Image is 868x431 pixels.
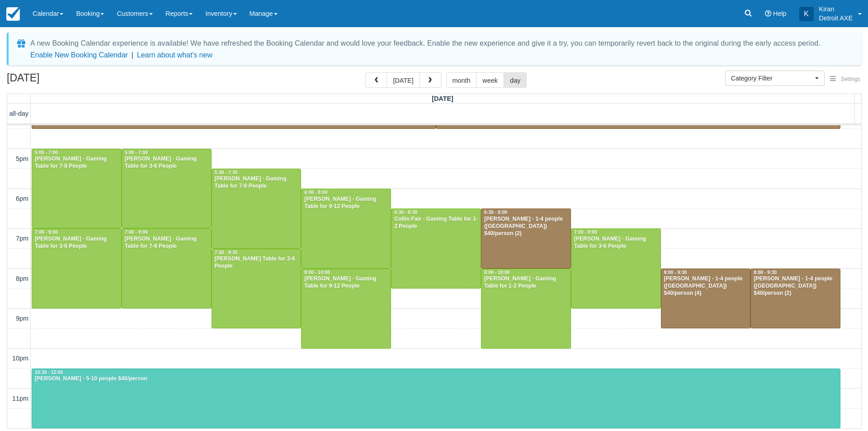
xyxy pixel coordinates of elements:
[481,208,571,269] a: 6:30 - 8:00[PERSON_NAME] - 1-4 people ([GEOGRAPHIC_DATA]) $40/person (2)
[124,156,209,170] div: [PERSON_NAME] - Gaming Table for 3-6 People
[132,51,133,59] span: |
[394,210,417,215] span: 6:30 - 8:30
[32,228,122,308] a: 7:00 - 9:00[PERSON_NAME] - Gaming Table for 3-6 People
[35,150,58,155] span: 5:00 - 7:00
[725,71,825,86] button: Category Filter
[34,156,119,170] div: [PERSON_NAME] - Gaming Table for 7-8 People
[16,195,28,202] span: 6pm
[6,7,20,21] img: checkfront-main-nav-mini-logo.png
[301,269,391,349] a: 8:00 - 10:00[PERSON_NAME] - Gaming Table for 9-12 People
[16,275,28,282] span: 8pm
[125,230,148,235] span: 7:00 - 9:00
[304,196,388,210] div: [PERSON_NAME] - Gaming Table for 9-12 People
[16,235,28,242] span: 7pm
[387,72,420,88] button: [DATE]
[731,74,813,83] span: Category Filter
[825,73,866,86] button: Settings
[476,72,504,88] button: week
[750,269,840,329] a: 8:00 - 9:30[PERSON_NAME] - 1-4 people ([GEOGRAPHIC_DATA]) $40/person (2)
[819,14,853,23] p: Detroit AXE
[137,51,212,59] a: Learn about what's new
[661,269,751,329] a: 8:00 - 9:30[PERSON_NAME] - 1-4 people ([GEOGRAPHIC_DATA]) $40/person (4)
[35,370,63,375] span: 10:30 - 12:00
[214,175,299,190] div: [PERSON_NAME] - Gaming Table for 7-8 People
[484,275,568,290] div: [PERSON_NAME] - Gaming Table for 1-2 People
[304,275,388,290] div: [PERSON_NAME] - Gaming Table for 9-12 People
[571,228,661,308] a: 7:00 - 9:00[PERSON_NAME] - Gaming Table for 3-6 People
[212,169,302,249] a: 5:30 - 7:30[PERSON_NAME] - Gaming Table for 7-8 People
[484,210,507,215] span: 6:30 - 8:00
[574,230,597,235] span: 7:00 - 9:00
[574,236,658,250] div: [PERSON_NAME] - Gaming Table for 3-6 People
[34,375,838,383] div: [PERSON_NAME] - 5-10 people $40/person
[841,76,860,82] span: Settings
[391,208,481,289] a: 6:30 - 8:30Collin Fair - Gaming Table for 1-2 People
[799,7,814,21] div: K
[301,189,391,269] a: 6:00 - 8:00[PERSON_NAME] - Gaming Table for 9-12 People
[7,72,121,89] h2: [DATE]
[9,110,28,117] span: all-day
[304,270,330,275] span: 8:00 - 10:00
[484,270,510,275] span: 8:00 - 10:00
[765,10,771,17] i: Help
[304,190,327,195] span: 6:00 - 8:00
[753,275,838,297] div: [PERSON_NAME] - 1-4 people ([GEOGRAPHIC_DATA]) $40/person (2)
[12,355,28,362] span: 10pm
[664,270,687,275] span: 8:00 - 9:30
[30,51,128,60] button: Enable New Booking Calendar
[16,155,28,162] span: 5pm
[125,150,148,155] span: 5:00 - 7:00
[30,38,821,49] div: A new Booking Calendar experience is available! We have refreshed the Booking Calendar and would ...
[446,72,477,88] button: month
[214,256,299,270] div: [PERSON_NAME] Table for 3-6 People
[664,275,748,297] div: [PERSON_NAME] - 1-4 people ([GEOGRAPHIC_DATA]) $40/person (4)
[16,315,28,322] span: 9pm
[32,149,122,229] a: 5:00 - 7:00[PERSON_NAME] - Gaming Table for 7-8 People
[122,149,212,229] a: 5:00 - 7:00[PERSON_NAME] - Gaming Table for 3-6 People
[819,5,853,14] p: Kiran
[12,395,28,402] span: 11pm
[481,269,571,349] a: 8:00 - 10:00[PERSON_NAME] - Gaming Table for 1-2 People
[773,10,787,17] span: Help
[754,270,777,275] span: 8:00 - 9:30
[432,95,453,102] span: [DATE]
[394,216,478,230] div: Collin Fair - Gaming Table for 1-2 People
[34,236,119,250] div: [PERSON_NAME] - Gaming Table for 3-6 People
[484,216,568,237] div: [PERSON_NAME] - 1-4 people ([GEOGRAPHIC_DATA]) $40/person (2)
[215,250,238,255] span: 7:30 - 9:30
[122,228,212,308] a: 7:00 - 9:00[PERSON_NAME] - Gaming Table for 7-8 People
[32,369,840,428] a: 10:30 - 12:00[PERSON_NAME] - 5-10 people $40/person
[212,249,302,329] a: 7:30 - 9:30[PERSON_NAME] Table for 3-6 People
[35,230,58,235] span: 7:00 - 9:00
[215,170,238,175] span: 5:30 - 7:30
[504,72,527,88] button: day
[124,236,209,250] div: [PERSON_NAME] - Gaming Table for 7-8 People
